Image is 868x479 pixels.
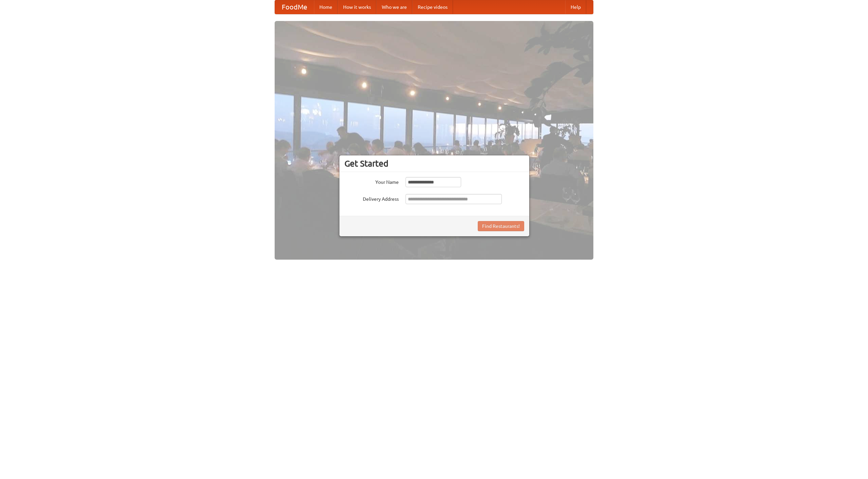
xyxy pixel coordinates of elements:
h3: Get Started [344,158,524,169]
button: Find Restaurants! [478,221,524,231]
a: Home [314,0,338,14]
a: FoodMe [275,0,314,14]
a: Help [565,0,586,14]
a: How it works [338,0,376,14]
a: Recipe videos [412,0,453,14]
label: Delivery Address [344,194,399,202]
a: Who we are [376,0,412,14]
label: Your Name [344,177,399,186]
